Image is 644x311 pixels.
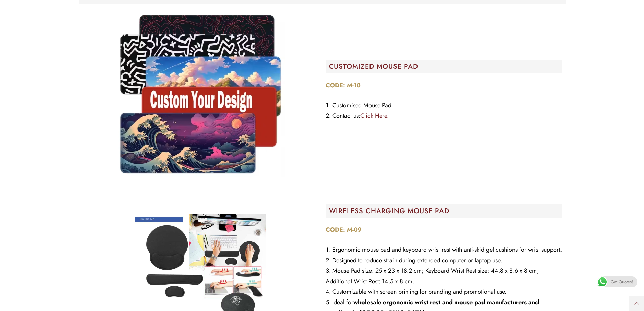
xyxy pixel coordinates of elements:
[329,208,562,215] h2: WIRELESS CHARGING MOUSE PAD
[82,8,319,177] div: Image Carousel
[326,255,562,266] li: Designed to reduce strain during extended computer or laptop use.
[360,111,389,120] a: Click Here.
[326,225,362,234] strong: CODE: M-09
[326,287,562,297] li: Customizable with screen printing for branding and promotional use.
[326,81,361,90] strong: CODE: M-10
[326,100,562,111] li: Customised Mouse Pad
[611,276,633,287] span: Get Quotes!
[329,63,562,70] h2: CUSTOMIZED MOUSE PAD
[326,245,562,255] li: Ergonomic mouse pad and keyboard wrist rest with anti-skid gel cushions for wrist support.
[116,8,285,177] img: H957e21fa33374ec69e33963b5979d9c58.png_720x720q50.jpg
[326,111,562,121] li: Contact us:
[326,266,562,287] li: Mouse Pad size: 25 x 23 x 18.2 cm; Keyboard Wrist Rest size: 44.8 x 8.6 x 8 cm; Additional Wrist ...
